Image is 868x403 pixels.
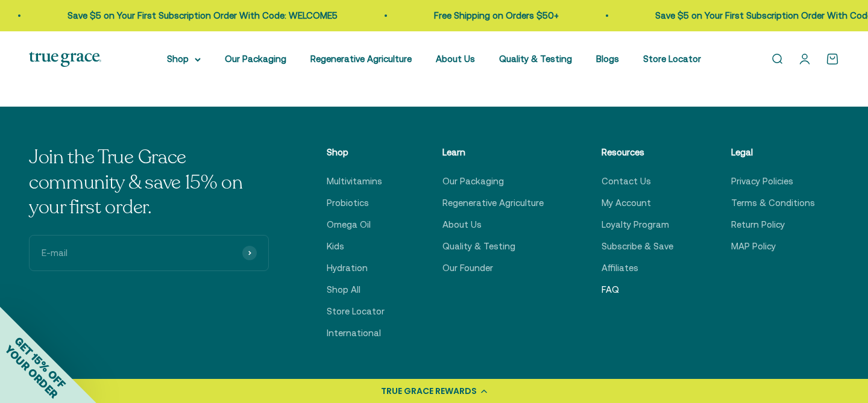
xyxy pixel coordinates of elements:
[327,239,344,254] a: Kids
[442,239,515,254] a: Quality & Testing
[602,196,651,210] a: My Account
[2,343,60,401] span: YOUR ORDER
[310,54,412,64] a: Regenerative Agriculture
[731,145,815,160] p: Legal
[602,261,638,275] a: Affiliates
[432,10,557,20] a: Free Shipping on Orders $50+
[499,54,572,64] a: Quality & Testing
[442,196,544,210] a: Regenerative Agriculture
[731,217,785,232] a: Return Policy
[602,174,651,189] a: Contact Us
[602,145,673,160] p: Resources
[602,283,619,297] a: FAQ
[327,174,382,189] a: Multivitamins
[602,239,673,254] a: Subscribe & Save
[436,54,475,64] a: About Us
[731,239,776,254] a: MAP Policy
[731,196,815,210] a: Terms & Conditions
[12,334,68,390] span: GET 15% OFF
[327,145,385,160] p: Shop
[596,54,619,64] a: Blogs
[167,52,201,66] summary: Shop
[29,145,269,220] p: Join the True Grace community & save 15% on your first order.
[442,174,504,189] a: Our Packaging
[66,8,336,23] p: Save $5 on Your First Subscription Order With Code: WELCOME5
[643,54,701,64] a: Store Locator
[381,385,477,398] div: TRUE GRACE REWARDS
[327,283,360,297] a: Shop All
[327,304,385,319] a: Store Locator
[731,174,793,189] a: Privacy Policies
[602,217,669,232] a: Loyalty Program
[327,261,368,275] a: Hydration
[442,145,544,160] p: Learn
[442,217,482,232] a: About Us
[327,326,381,340] a: International
[442,261,493,275] a: Our Founder
[225,54,286,64] a: Our Packaging
[327,217,371,232] a: Omega Oil
[327,196,369,210] a: Probiotics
